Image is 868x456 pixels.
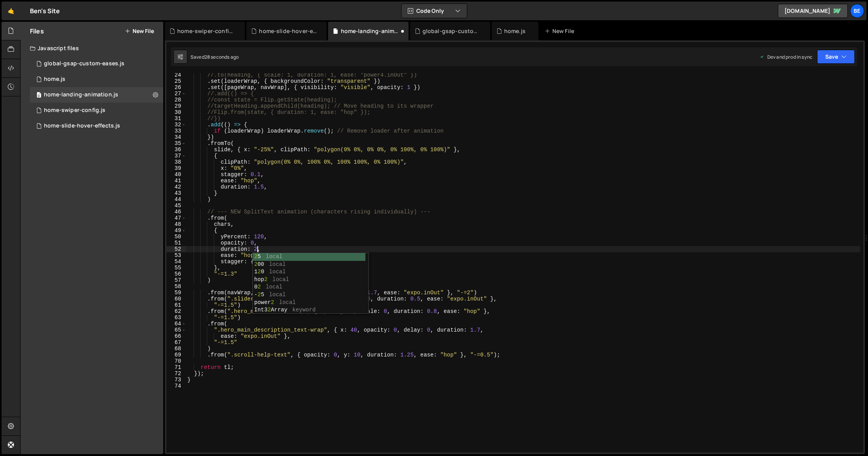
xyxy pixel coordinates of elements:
[166,234,186,240] div: 50
[166,109,186,115] div: 30
[166,296,186,302] div: 60
[259,27,317,35] div: home-slide-hover-effects.js
[166,383,186,389] div: 74
[166,333,186,339] div: 66
[125,28,154,34] button: New File
[166,370,186,377] div: 72
[166,215,186,221] div: 47
[190,54,239,60] div: Saved
[166,209,186,215] div: 46
[166,302,186,308] div: 61
[166,265,186,271] div: 55
[817,50,855,64] button: Save
[545,27,577,35] div: New File
[166,147,186,153] div: 36
[166,140,186,147] div: 35
[166,227,186,234] div: 49
[166,190,186,196] div: 43
[166,153,186,159] div: 37
[166,103,186,109] div: 29
[166,377,186,383] div: 73
[166,97,186,103] div: 28
[30,103,163,118] div: 11910/28432.js
[30,118,163,134] div: 11910/28435.js
[30,87,163,103] div: 11910/28512.js
[166,134,186,140] div: 34
[166,196,186,203] div: 44
[166,78,186,84] div: 25
[166,277,186,283] div: 57
[778,4,848,18] a: [DOMAIN_NAME]
[166,339,186,346] div: 67
[760,54,812,60] div: Dev and prod in sync
[850,4,864,18] a: Be
[166,346,186,352] div: 68
[37,93,41,99] span: 0
[44,122,120,129] div: home-slide-hover-effects.js
[177,27,236,35] div: home-swiper-config.js
[2,2,21,20] a: 🤙
[166,122,186,128] div: 32
[44,91,118,98] div: home-landing-animation.js
[166,91,186,97] div: 27
[166,327,186,333] div: 65
[166,321,186,327] div: 64
[44,76,65,83] div: home.js
[166,283,186,290] div: 58
[30,27,44,35] h2: Files
[166,308,186,314] div: 62
[166,159,186,165] div: 38
[166,252,186,259] div: 53
[166,221,186,227] div: 48
[166,72,186,78] div: 24
[166,171,186,178] div: 40
[402,4,467,18] button: Code Only
[166,352,186,358] div: 69
[423,27,481,35] div: global-gsap-custom-eases.js
[166,271,186,277] div: 56
[166,358,186,364] div: 70
[166,314,186,321] div: 63
[21,40,163,56] div: Javascript files
[30,56,163,72] div: 11910/28433.js
[166,290,186,296] div: 59
[166,240,186,246] div: 51
[166,165,186,171] div: 39
[166,246,186,252] div: 52
[44,60,124,67] div: global-gsap-custom-eases.js
[166,259,186,265] div: 54
[166,115,186,122] div: 31
[204,54,239,60] div: 28 seconds ago
[166,203,186,209] div: 45
[44,107,105,114] div: home-swiper-config.js
[166,178,186,184] div: 41
[504,27,526,35] div: home.js
[30,6,60,16] div: Ben's Site
[30,72,163,87] div: 11910/28508.js
[166,84,186,91] div: 26
[166,184,186,190] div: 42
[166,128,186,134] div: 33
[341,27,399,35] div: home-landing-animation.js
[166,364,186,370] div: 71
